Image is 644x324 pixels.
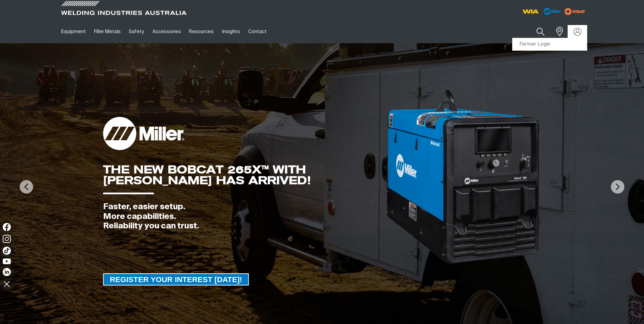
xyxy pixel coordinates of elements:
a: REGISTER YOUR INTEREST TODAY! [103,273,249,285]
img: PrevArrow [20,180,33,194]
a: Partner Login [512,38,587,51]
img: hide socials [1,278,13,290]
img: TikTok [3,247,11,255]
img: YouTube [3,258,11,264]
a: Safety [125,20,148,43]
a: Insights [218,20,244,43]
a: Filler Metals [90,20,125,43]
div: THE NEW BOBCAT 265X™ WITH [PERSON_NAME] HAS ARRIVED! [103,164,385,186]
a: Accessories [148,20,185,43]
a: Contact [244,20,271,43]
nav: Main [57,20,455,43]
img: miller [563,6,587,17]
a: Equipment [57,20,90,43]
input: Product name or item number... [520,24,552,40]
a: Resources [185,20,218,43]
button: Search products [529,24,552,40]
img: Instagram [3,235,11,243]
img: NextArrow [611,180,624,194]
span: REGISTER YOUR INTEREST [DATE]! [104,273,248,285]
img: LinkedIn [3,268,11,276]
img: Facebook [3,223,11,231]
div: Faster, easier setup. More capabilities. Reliability you can trust. [103,202,385,231]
